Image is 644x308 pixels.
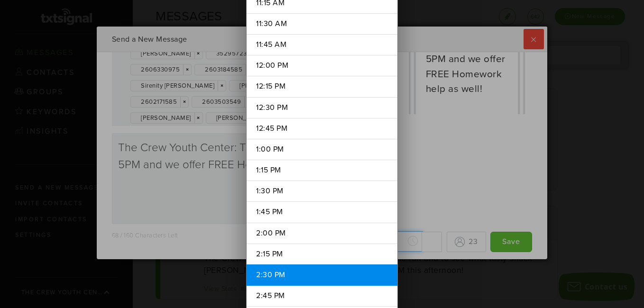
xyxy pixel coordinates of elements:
[247,160,397,181] li: 1:15 PM
[247,139,397,160] li: 1:00 PM
[247,264,397,286] li: 2:30 PM
[247,285,397,307] li: 2:45 PM
[247,13,397,35] li: 11:30 AM
[247,118,397,139] li: 12:45 PM
[247,34,397,55] li: 11:45 AM
[247,76,397,97] li: 12:15 PM
[247,244,397,265] li: 2:15 PM
[247,97,397,118] li: 12:30 PM
[247,201,397,223] li: 1:45 PM
[247,181,397,202] li: 1:30 PM
[247,223,397,244] li: 2:00 PM
[247,55,397,76] li: 12:00 PM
